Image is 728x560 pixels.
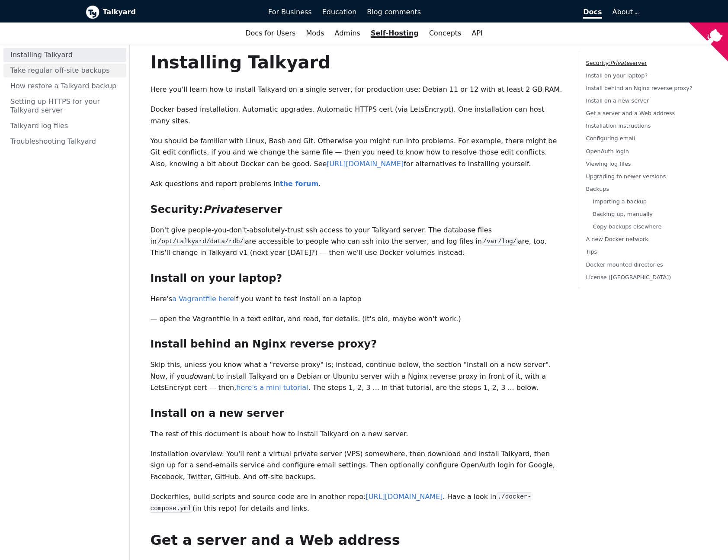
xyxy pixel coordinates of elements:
a: API [466,26,487,41]
p: Don't give people-you-don't-absolutely-trust ssh access to your Talkyard server. The database fil... [151,225,565,259]
a: Installing Talkyard [3,48,126,62]
em: Private [203,203,245,216]
code: ./docker-compose.yml [151,492,532,513]
p: — open the Vagrantfile in a text editor, and read, for details. (It's old, maybe won't work.) [151,313,565,325]
a: Viewing log files [586,161,631,167]
h3: Install behind an Nginx reverse proxy? [151,338,565,351]
a: How restore a Talkyard backup [3,79,126,93]
a: Security:Privateserver [586,60,647,66]
a: For Business [263,5,317,19]
a: Education [317,5,362,19]
a: About [613,8,638,16]
a: Talkyard logoTalkyard [86,5,257,19]
p: The rest of this document is about how to install Talkyard on a new server. [151,428,565,440]
a: Upgrading to newer versions [586,173,666,180]
a: Blog comments [362,5,426,19]
h1: Installing Talkyard [151,51,565,73]
a: Backups [586,186,609,192]
a: Docker mounted directories [586,261,663,268]
code: /opt/talkyard/data/rdb/ [157,237,245,246]
a: [URL][DOMAIN_NAME] [366,492,443,501]
a: Talkyard log files [3,119,126,133]
a: [URL][DOMAIN_NAME] [327,160,404,168]
a: Get a server and a Web address [586,110,675,116]
p: Here's if you want to test install on a laptop [151,293,565,305]
b: Talkyard [103,6,257,18]
h3: Install on your laptop? [151,272,565,285]
code: /var/log/ [482,237,518,246]
h3: Install on a new server [151,407,565,420]
a: Take regular off-site backups [3,64,126,77]
a: a Vagrantfile here [172,295,234,303]
a: Admins [330,26,366,41]
p: Ask questions and report problems in . [151,178,565,190]
a: Tips [586,249,597,255]
span: For Business [268,8,312,16]
a: Docs [426,5,607,19]
span: Blog comments [367,8,421,16]
p: Dockerfiles, build scripts and source code are in another repo: . Have a look in (in this repo) f... [151,491,565,514]
span: Education [322,8,357,16]
a: A new Docker network [586,236,648,243]
a: Installation instructions [586,123,651,129]
a: Concepts [424,26,467,41]
a: Copy backups elsewhere [593,223,662,230]
p: Docker based installation. Automatic upgrades. Automatic HTTPS cert (via LetsEncrypt). One instal... [151,104,565,127]
a: here's a mini tutorial [236,383,308,392]
p: Skip this, unless you know what a "reverse proxy" is; instead, continue below, the section "Insta... [151,359,565,393]
a: OpenAuth login [586,148,629,154]
p: Here you'll learn how to install Talkyard on a single server, for production use: Debian 11 or 12... [151,84,565,95]
a: Setting up HTTPS for your Talkyard server [3,95,126,117]
a: Backing up, manually [593,211,653,217]
h2: Get a server and a Web address [151,531,565,549]
p: You should be familiar with Linux, Bash and Git. Otherwise you might run into problems. For examp... [151,135,565,170]
em: Private [610,60,629,66]
a: Troubleshooting Talkyard [3,135,126,148]
a: Install on your laptop? [586,72,648,79]
a: Docs for Users [240,26,301,41]
span: Docs [583,8,602,19]
a: Self-Hosting [366,26,424,41]
p: Installation overview: You'll rent a virtual private server (VPS) somewhere, then download and in... [151,448,565,483]
a: License ([GEOGRAPHIC_DATA]) [586,274,671,280]
a: Install behind an Nginx reverse proxy? [586,85,693,91]
a: Install on a new server [586,97,649,104]
a: Mods [301,26,329,41]
em: do [189,372,198,380]
a: the forum [280,180,318,188]
a: Configuring email [586,135,635,142]
img: Talkyard logo [86,5,99,19]
h3: Security: server [151,203,565,216]
a: Importing a backup [593,198,647,205]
